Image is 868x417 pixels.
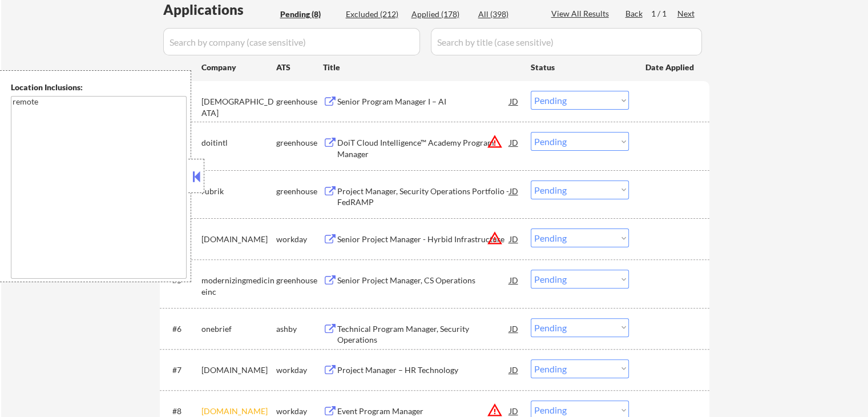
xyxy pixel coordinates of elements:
[201,186,276,197] div: rubrik
[201,323,276,335] div: onebrief
[337,275,510,286] div: Senior Project Manager, CS Operations
[276,96,323,107] div: greenhouse
[508,181,520,201] div: JD
[551,8,612,19] div: View All Results
[478,9,535,20] div: All (398)
[651,8,677,19] div: 1 / 1
[487,134,503,150] button: warning_amber
[201,137,276,149] div: doitintl
[276,323,323,335] div: ashby
[276,137,323,149] div: greenhouse
[276,62,323,73] div: ATS
[276,364,323,376] div: workday
[201,96,276,118] div: [DEMOGRAPHIC_DATA]
[337,186,510,208] div: Project Manager, Security Operations Portfolio - FedRAMP
[201,364,276,376] div: [DOMAIN_NAME]
[346,9,403,20] div: Excluded (212)
[508,359,520,380] div: JD
[201,62,276,73] div: Company
[276,234,323,245] div: workday
[677,8,696,19] div: Next
[508,228,520,249] div: JD
[625,8,644,19] div: Back
[201,275,276,297] div: modernizingmedicineinc
[337,364,510,376] div: Project Manager – HR Technology
[172,364,192,376] div: #7
[280,9,337,20] div: Pending (8)
[411,9,469,20] div: Applied (178)
[276,406,323,417] div: workday
[508,91,520,111] div: JD
[276,275,323,286] div: greenhouse
[487,230,503,246] button: warning_amber
[337,96,510,107] div: Senior Program Manager I – AI
[508,270,520,290] div: JD
[276,186,323,197] div: greenhouse
[337,234,510,245] div: Senior Project Manager - Hyrbid Infrastructure
[172,406,192,417] div: #8
[201,234,276,245] div: [DOMAIN_NAME]
[508,318,520,339] div: JD
[508,132,520,153] div: JD
[11,82,187,93] div: Location Inclusions:
[172,323,192,335] div: #6
[431,28,702,55] input: Search by title (case sensitive)
[645,62,696,73] div: Date Applied
[323,62,520,73] div: Title
[337,137,510,159] div: DoiT Cloud Intelligence™ Academy Program Manager
[531,57,629,77] div: Status
[337,323,510,346] div: Technical Program Manager, Security Operations
[163,28,420,55] input: Search by company (case sensitive)
[337,406,510,417] div: Event Program Manager
[163,3,276,17] div: Applications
